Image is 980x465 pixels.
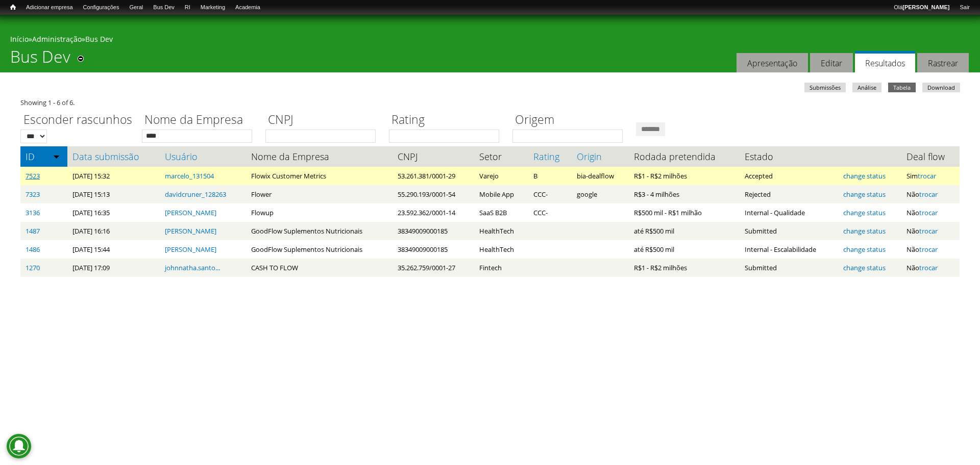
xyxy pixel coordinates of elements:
[901,259,960,277] td: Não
[629,185,740,203] td: R$3 - 4 milhões
[572,167,629,185] td: bia-dealflow
[10,34,970,47] div: » »
[901,185,960,203] td: Não
[124,3,148,13] a: Geral
[629,203,740,222] td: R$500 mil - R$1 milhão
[804,83,846,92] a: Submissões
[843,190,886,199] a: change status
[393,222,474,240] td: 38349009000185
[67,167,160,185] td: [DATE] 15:32
[246,185,393,203] td: Flower
[918,171,936,180] a: trocar
[10,34,29,44] a: Início
[922,83,960,92] a: Download
[889,3,954,13] a: Olá[PERSON_NAME]
[53,153,60,160] img: ordem crescente
[165,171,214,180] a: marcelo_131504
[246,240,393,259] td: GoodFlow Suplementos Nutricionais
[246,259,393,277] td: CASH TO FLOW
[72,151,155,162] a: Data submissão
[474,203,528,222] td: SaaS B2B
[393,185,474,203] td: 55.290.193/0001-54
[843,226,886,236] a: change status
[67,203,160,222] td: [DATE] 16:35
[843,171,886,180] a: change status
[474,167,528,185] td: Varejo
[528,167,572,185] td: B
[919,226,938,236] a: trocar
[740,240,838,259] td: Internal - Escalabilidade
[195,3,230,13] a: Marketing
[393,167,474,185] td: 53.261.381/0001-29
[901,222,960,240] td: Não
[393,146,474,167] th: CNPJ
[393,240,474,259] td: 38349009000185
[528,185,572,203] td: CCC-
[26,171,40,180] a: 7523
[230,3,265,13] a: Academia
[67,259,160,277] td: [DATE] 17:09
[740,259,838,277] td: Submitted
[78,3,125,13] a: Configurações
[917,53,969,73] a: Rastrear
[919,208,938,217] a: trocar
[474,259,528,277] td: Fintech
[21,3,78,13] a: Adicionar empresa
[901,146,960,167] th: Deal flow
[20,111,135,130] label: Esconder rascunhos
[165,226,216,236] a: [PERSON_NAME]
[954,3,975,13] a: Sair
[165,190,226,199] a: davidcruner_128263
[474,222,528,240] td: HealthTech
[855,51,915,73] a: Resultados
[740,167,838,185] td: Accepted
[67,185,160,203] td: [DATE] 15:13
[901,203,960,222] td: Não
[165,208,216,217] a: [PERSON_NAME]
[165,245,216,254] a: [PERSON_NAME]
[629,259,740,277] td: R$1 - R$2 milhões
[165,263,220,272] a: johnnatha.santo...
[528,203,572,222] td: CCC-
[32,34,82,44] a: Administração
[901,167,960,185] td: Sim
[26,226,40,236] a: 1487
[629,240,740,259] td: até R$500 mil
[512,111,629,130] label: Origem
[142,111,259,130] label: Nome da Empresa
[843,263,886,272] a: change status
[740,146,838,167] th: Estado
[20,97,960,108] div: Showing 1 - 6 of 6.
[629,146,740,167] th: Rodada pretendida
[919,263,938,272] a: trocar
[246,146,393,167] th: Nome da Empresa
[852,83,881,92] a: Análise
[26,208,40,217] a: 3136
[26,263,40,272] a: 1270
[843,208,886,217] a: change status
[474,146,528,167] th: Setor
[888,83,916,92] a: Tabela
[901,240,960,259] td: Não
[265,111,382,130] label: CNPJ
[165,151,241,162] a: Usuário
[843,245,886,254] a: change status
[10,47,70,72] h1: Bus Dev
[180,3,195,13] a: RI
[740,203,838,222] td: Internal - Qualidade
[393,259,474,277] td: 35.262.759/0001-27
[10,4,16,11] span: Início
[26,151,62,162] a: ID
[474,240,528,259] td: HealthTech
[389,111,506,130] label: Rating
[26,245,40,254] a: 1486
[5,3,21,12] a: Início
[246,167,393,185] td: Flowix Customer Metrics
[629,167,740,185] td: R$1 - R$2 milhões
[67,222,160,240] td: [DATE] 16:16
[810,53,853,73] a: Editar
[393,203,474,222] td: 23.592.362/0001-14
[85,34,113,44] a: Bus Dev
[919,245,938,254] a: trocar
[737,53,808,73] a: Apresentação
